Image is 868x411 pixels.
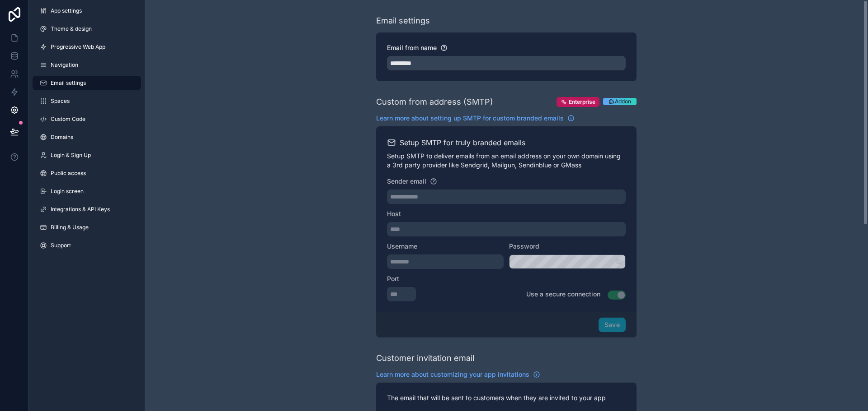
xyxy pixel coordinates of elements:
div: Custom from address (SMTP) [376,96,493,108]
a: Custom Code [33,112,141,126]
a: Email settings [33,76,141,90]
span: Email from name [387,44,437,51]
a: Domains [33,130,141,144]
a: App settings [33,4,141,18]
p: The email that will be sent to customers when they are invited to your app [387,393,626,402]
span: Spaces [51,97,70,105]
a: Support [33,238,141,253]
a: Addon [603,97,637,107]
span: Enterprise [569,98,595,106]
span: Custom Code [51,115,85,123]
a: Theme & design [33,22,141,36]
a: Integrations & API Keys [33,202,141,217]
span: Addon [615,98,631,105]
span: App settings [51,7,82,14]
span: Learn more about customizing your app invitations [376,370,529,379]
div: Customer invitation email [376,352,474,365]
span: Login screen [51,188,84,195]
a: Spaces [33,94,141,108]
a: Login & Sign Up [33,148,141,162]
span: Username [387,242,417,250]
span: Theme & design [51,25,92,32]
span: Host [387,210,401,217]
div: Email settings [376,14,430,27]
span: Integrations & API Keys [51,206,110,213]
span: Email settings [51,79,86,87]
span: Learn more about setting up SMTP for custom branded emails [376,114,564,123]
p: Setup SMTP to deliver emails from an email address on your own domain using a 3rd party provider ... [387,152,626,170]
a: Public access [33,166,141,180]
a: Learn more about setting up SMTP for custom branded emails [376,114,575,123]
a: Login screen [33,184,141,199]
a: Learn more about customizing your app invitations [376,370,540,379]
span: Use a secure connection [526,290,600,298]
span: Sender email [387,177,426,185]
a: Billing & Usage [33,220,141,235]
span: Public access [51,170,86,177]
span: Billing & Usage [51,224,89,231]
span: Support [51,242,71,249]
span: Domains [51,134,73,141]
h2: Setup SMTP for truly branded emails [400,137,525,148]
a: Progressive Web App [33,40,141,54]
a: Navigation [33,58,141,72]
span: Password [509,242,539,250]
span: Port [387,275,399,282]
span: Login & Sign Up [51,152,91,159]
span: Navigation [51,61,78,69]
span: Progressive Web App [51,43,105,51]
